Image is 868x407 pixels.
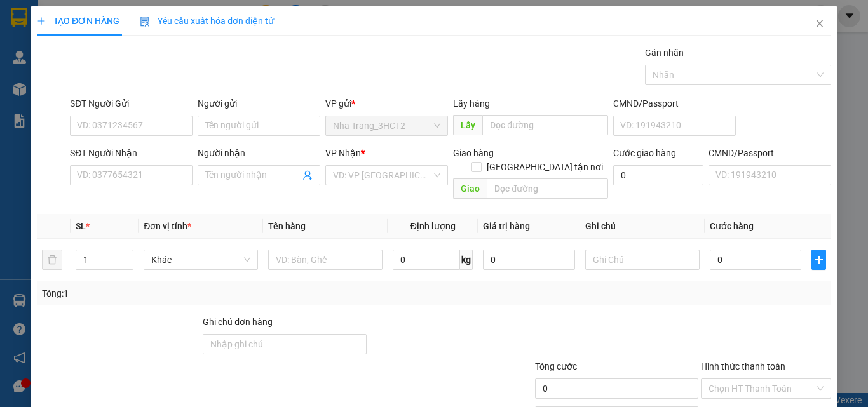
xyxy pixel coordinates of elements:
span: kg [460,250,473,270]
span: Lấy [453,115,482,135]
span: user-add [302,170,313,180]
input: VD: Bàn, Ghế [268,250,383,270]
span: Tên hàng [268,221,306,231]
th: Ghi chú [580,214,705,239]
div: CMND/Passport [709,146,831,160]
span: Cước hàng [710,221,754,231]
input: Ghi chú đơn hàng [203,334,366,354]
span: VP Nhận [325,148,361,158]
div: VP gửi [325,97,448,110]
span: [GEOGRAPHIC_DATA] tận nơi [481,160,607,174]
input: 0 [483,250,574,270]
span: Giao hàng [453,148,494,158]
span: Tổng cước [535,361,577,371]
span: Đơn vị tính [144,221,191,231]
button: plus [811,250,826,270]
span: close [815,18,825,29]
span: Yêu cầu xuất hóa đơn điện tử [140,16,274,26]
div: SĐT Người Gửi [70,97,193,110]
input: Ghi Chú [585,250,700,270]
span: plus [812,255,825,265]
span: Định lượng [410,221,455,231]
span: Khác [151,250,250,269]
div: Tổng: 1 [42,286,336,300]
span: SL [76,221,86,231]
span: plus [37,17,46,25]
div: SĐT Người Nhận [70,146,193,160]
button: Close [802,6,837,42]
label: Gán nhãn [645,48,684,58]
span: Lấy hàng [453,98,490,109]
button: delete [42,250,62,270]
span: Giao [453,178,487,199]
div: CMND/Passport [613,97,735,110]
div: Người nhận [198,146,320,160]
span: TẠO ĐƠN HÀNG [37,16,119,26]
label: Cước giao hàng [613,148,675,158]
span: Nha Trang_3HCT2 [333,116,440,135]
div: Người gửi [198,97,320,110]
label: Ghi chú đơn hàng [203,317,273,327]
img: icon [140,17,150,27]
span: Giá trị hàng [483,221,530,231]
input: Cước giao hàng [613,165,703,185]
label: Hình thức thanh toán [701,361,785,371]
input: Dọc đường [482,115,607,135]
input: Dọc đường [487,178,607,199]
